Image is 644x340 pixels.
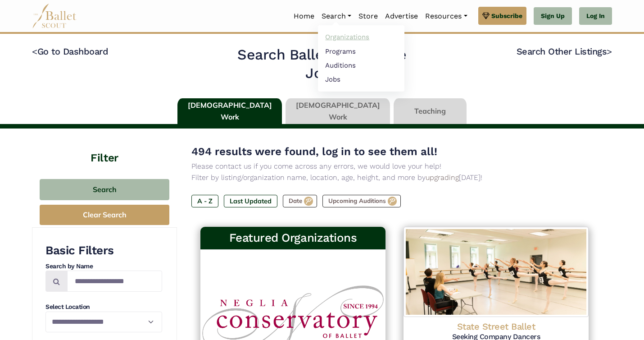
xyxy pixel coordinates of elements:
input: Search by names... [67,271,162,292]
a: Resources [422,7,471,26]
a: Log In [579,7,612,25]
a: Home [290,7,318,26]
label: Date [283,195,317,207]
a: Advertise [381,7,422,26]
span: Subscribe [491,11,522,21]
label: Upcoming Auditions [322,195,401,207]
p: Please contact us if you come across any errors, we would love your help! [191,161,598,172]
button: Search [40,179,169,200]
li: [DEMOGRAPHIC_DATA] Work [176,98,284,124]
code: > [607,46,612,57]
a: Store [355,7,381,26]
p: Filter by listing/organization name, location, age, height, and more by [DATE]! [191,172,598,184]
h4: Select Location [45,303,162,312]
a: Programs [318,44,404,58]
h4: State Street Ballet [411,321,581,332]
h3: Basic Filters [45,243,162,258]
span: 494 results were found, log in to see them all! [191,145,437,158]
a: Organizations [318,30,404,44]
a: upgrading [426,173,459,182]
h4: Search by Name [45,262,162,271]
label: A - Z [191,195,218,207]
a: Sign Up [534,7,572,25]
img: gem.svg [482,11,490,21]
h2: Search Ballet and Dance Jobs [221,46,424,83]
a: Search [318,7,355,26]
ul: Resources [318,25,404,92]
a: Auditions [318,58,404,72]
h4: Filter [32,129,177,165]
code: < [32,46,37,57]
a: Jobs [318,72,404,86]
li: Teaching [392,98,468,124]
li: [DEMOGRAPHIC_DATA] Work [284,98,392,124]
a: <Go to Dashboard [32,46,108,57]
a: Subscribe [478,7,526,25]
a: Search Other Listings> [517,46,612,57]
img: Logo [404,227,589,317]
label: Last Updated [224,195,277,207]
button: Clear Search [40,205,169,225]
h3: Featured Organizations [208,230,378,246]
